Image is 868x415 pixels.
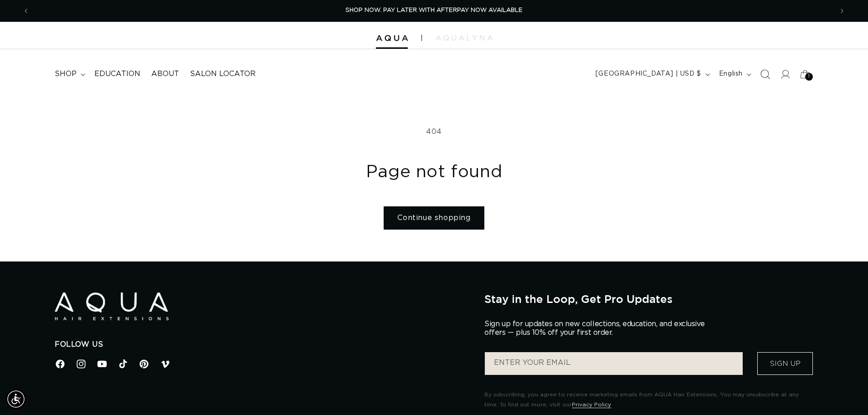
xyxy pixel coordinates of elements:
img: Aqua Hair Extensions [376,35,408,41]
span: shop [55,69,77,79]
span: SHOP NOW. PAY LATER WITH AFTERPAY NOW AVAILABLE [345,7,523,13]
a: Education [89,64,146,84]
span: English [719,69,743,79]
button: [GEOGRAPHIC_DATA] | USD $ [590,66,714,83]
h2: Stay in the Loop, Get Pro Updates [484,292,813,305]
span: 1 [808,73,810,81]
button: English [714,66,755,83]
button: Sign Up [757,352,813,375]
summary: Search [755,64,775,84]
span: About [151,69,179,79]
button: Previous announcement [16,2,36,20]
a: About [146,64,185,84]
p: Sign up for updates on new collections, education, and exclusive offers — plus 10% off your first... [484,320,712,337]
p: By subscribing, you agree to receive marketing emails from AQUA Hair Extensions. You may unsubscr... [484,390,813,410]
span: [GEOGRAPHIC_DATA] | USD $ [596,69,701,79]
a: Continue shopping [384,206,484,230]
summary: shop [49,64,89,84]
h2: Follow Us [55,340,471,349]
h1: Page not found [55,161,813,184]
img: Aqua Hair Extensions [55,292,169,320]
iframe: Chat Widget [822,371,868,415]
span: Education [94,69,140,79]
p: 404 [55,125,813,138]
span: Salon Locator [190,69,256,79]
a: Privacy Policy [572,402,611,407]
img: aqualyna.com [436,35,493,41]
div: Accessibility Menu [6,389,26,409]
a: Salon Locator [185,64,261,84]
input: ENTER YOUR EMAIL [485,352,743,375]
button: Next announcement [832,2,852,20]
